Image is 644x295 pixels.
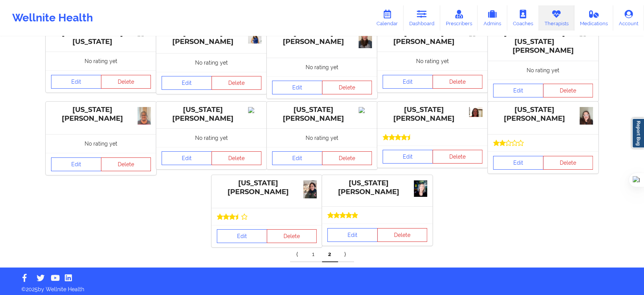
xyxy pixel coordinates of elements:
p: © 2025 by Wellnite Health [16,280,628,293]
img: Image%2Fplaceholer-image.png [248,107,261,113]
a: Edit [383,150,433,164]
img: 3652fbb0-ace7-4334-8f99-72097e5655ccgb_headshot.jpg [138,107,151,125]
button: Delete [322,151,372,165]
div: [US_STATE][PERSON_NAME] [272,105,372,123]
button: Delete [101,75,151,89]
div: [PERSON_NAME] [US_STATE][PERSON_NAME] [493,29,593,55]
a: Dashboard [404,5,440,31]
img: f8d5021c-7bd7-43cc-9515-766a7317c019_IMG_0260.jpeg [359,30,372,48]
img: 6f166f25-1072-4859-ac22-42e8ebeb66a0IMG_1576.jpeg [580,107,593,125]
a: Medications [574,5,614,31]
div: No rating yet [156,53,267,72]
a: Therapists [539,5,574,31]
a: Edit [272,81,322,94]
div: No rating yet [377,52,488,70]
a: Calendar [371,5,404,31]
div: No rating yet [46,134,156,153]
a: Edit [493,84,543,97]
a: Prescribers [440,5,478,31]
button: Delete [211,151,262,165]
div: [US_STATE][PERSON_NAME] [272,29,372,46]
div: [US_STATE][PERSON_NAME] [51,105,151,123]
button: Delete [543,156,593,170]
button: Delete [377,228,428,242]
button: Delete [433,150,483,164]
a: 2 [322,247,338,262]
a: Next item [338,247,354,262]
a: Account [613,5,644,31]
a: Coaches [507,5,539,31]
div: No rating yet [267,58,377,76]
a: Edit [51,75,101,89]
div: No rating yet [156,128,267,147]
div: [US_STATE][PERSON_NAME] [383,105,482,123]
div: [US_STATE][PERSON_NAME] [217,179,317,196]
a: Edit [217,229,267,243]
a: Edit [383,75,433,89]
img: 055abcbd-bad4-4140-9865-45bb20f34394__K9A6647.jpg [248,30,261,44]
div: [PERSON_NAME][US_STATE] [51,29,151,46]
a: Previous item [290,247,306,262]
img: Image%2Fplaceholer-image.png [359,107,372,113]
div: Pagination Navigation [290,247,354,262]
div: [US_STATE][PERSON_NAME] [383,29,482,46]
div: [US_STATE][PERSON_NAME] [162,105,261,123]
button: Delete [101,157,151,171]
img: c37f290a-98ff-4afc-ad62-db6bcbae7301Fav.2024-03-30_at_9.30.37_AM_2.jpeg [414,180,427,197]
button: Delete [433,75,483,89]
a: Admins [477,5,507,31]
a: Edit [493,156,543,170]
div: [US_STATE][PERSON_NAME] [493,105,593,123]
img: 95c51447-1a1b-45c5-9c12-606b3dba489b20210630_054333_HDR_(1).jpg [469,107,482,117]
a: Edit [327,228,378,242]
button: Delete [211,76,262,90]
div: No rating yet [46,52,156,70]
button: Delete [267,229,317,243]
a: Edit [162,151,212,165]
div: No rating yet [488,61,598,79]
img: 8ee2238d-55dd-4aed-8048-46cf9e1669b3_a3200664-f9de-4cac-8588-c85194dc1b6cIMG_20231213_142638263_H... [303,180,317,198]
a: Edit [51,157,101,171]
div: [US_STATE][PERSON_NAME] [162,29,261,46]
button: Delete [322,81,372,94]
button: Delete [543,84,593,97]
div: [US_STATE][PERSON_NAME] [327,179,427,196]
a: Edit [162,76,212,90]
div: No rating yet [267,128,377,147]
a: Edit [272,151,322,165]
a: 1 [306,247,322,262]
a: Report Bug [632,118,644,148]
